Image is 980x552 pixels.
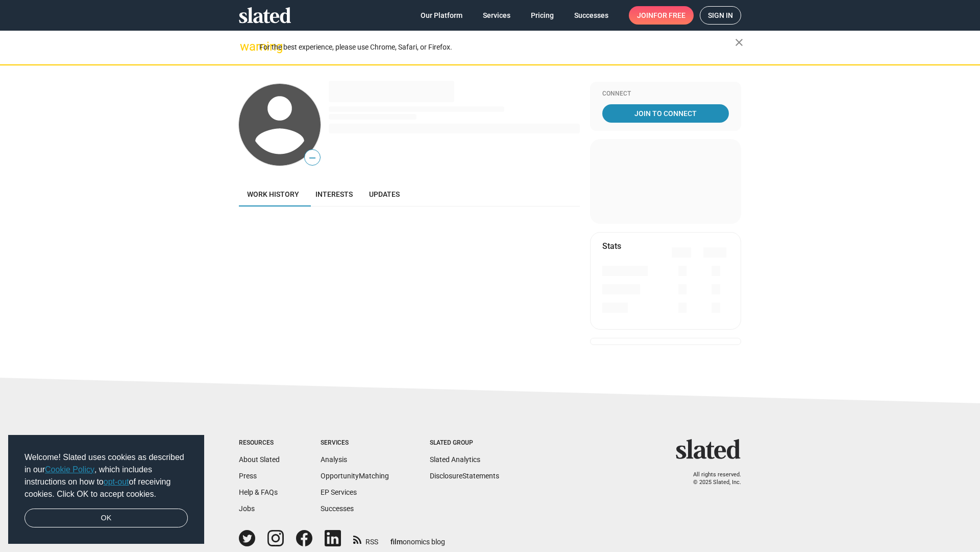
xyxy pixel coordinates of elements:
[315,190,353,198] span: Interests
[700,6,741,25] a: Sign in
[602,90,729,98] div: Connect
[305,151,320,165] span: —
[239,488,278,496] a: Help & FAQs
[566,6,617,25] a: Successes
[24,451,188,500] span: Welcome! Slated uses cookies as described in our , which includes instructions on how to of recei...
[421,6,462,25] span: Our Platform
[602,104,729,123] a: Join To Connect
[637,6,685,25] span: Join
[259,40,735,54] div: For the best experience, please use Chrome, Safari, or Firefox.
[483,6,510,25] span: Services
[307,182,361,206] a: Interests
[321,488,357,496] a: EP Services
[574,6,608,25] span: Successes
[602,241,621,251] mat-card-title: Stats
[430,439,499,447] div: Slated Group
[653,6,685,25] span: for free
[390,538,403,546] span: film
[629,6,694,25] a: Joinfor free
[321,472,389,480] a: OpportunityMatching
[430,455,480,464] a: Slated Analytics
[531,6,554,25] span: Pricing
[239,472,257,480] a: Press
[708,7,733,24] span: Sign in
[239,182,307,206] a: Work history
[390,529,445,547] a: filmonomics blog
[682,471,741,486] p: All rights reserved. © 2025 Slated, Inc.
[24,509,188,528] a: dismiss cookie message
[475,6,519,25] a: Services
[247,190,299,198] span: Work history
[8,435,204,544] div: cookieconsent
[239,455,280,464] a: About Slated
[45,465,94,474] a: Cookie Policy
[369,190,400,198] span: Updates
[523,6,562,25] a: Pricing
[240,40,252,53] mat-icon: warning
[321,455,347,464] a: Analysis
[430,472,499,480] a: DisclosureStatements
[239,504,255,513] a: Jobs
[104,477,129,486] a: opt-out
[604,104,727,123] span: Join To Connect
[733,36,745,49] mat-icon: close
[321,439,389,447] div: Services
[321,504,354,513] a: Successes
[412,6,471,25] a: Our Platform
[361,182,408,206] a: Updates
[239,439,280,447] div: Resources
[353,531,378,547] a: RSS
